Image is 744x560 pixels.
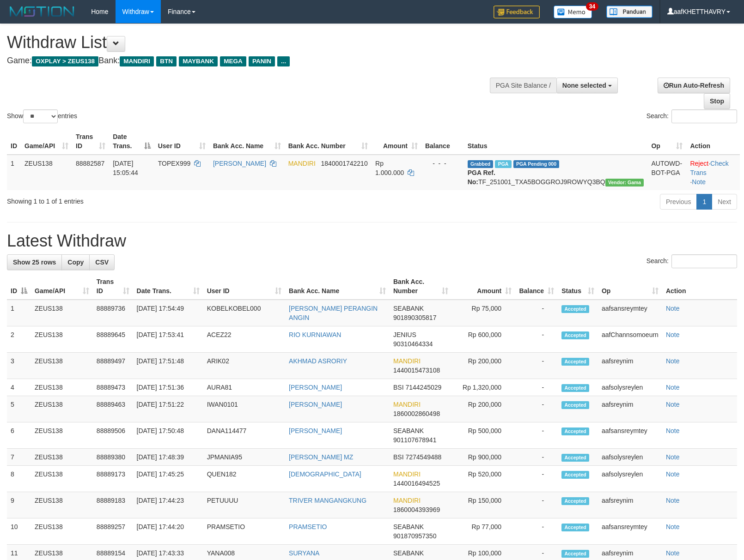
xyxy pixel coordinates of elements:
td: ZEUS138 [31,518,93,545]
span: Accepted [561,454,589,462]
span: Accepted [561,497,589,505]
td: [DATE] 17:50:48 [133,422,203,449]
a: [PERSON_NAME] [289,384,342,391]
span: Accepted [561,384,589,392]
td: aafsolysreylen [598,449,662,466]
td: aafsreynim [598,396,662,422]
th: Status [464,128,648,155]
td: [DATE] 17:45:25 [133,466,203,492]
a: PRAMSETIO [289,523,327,530]
a: 1 [696,194,712,210]
td: aafsansreymtey [598,518,662,545]
a: Previous [660,194,697,210]
td: [DATE] 17:51:48 [133,353,203,379]
td: 88889645 [93,326,133,353]
a: Note [666,523,680,530]
a: [DEMOGRAPHIC_DATA] [289,470,361,478]
div: Showing 1 to 1 of 1 entries [7,193,303,206]
span: MANDIRI [393,401,421,408]
a: Note [666,470,680,478]
th: Bank Acc. Name: activate to sort column ascending [209,128,285,155]
span: Vendor URL: https://trx31.1velocity.biz [605,179,644,187]
span: None selected [562,82,606,89]
img: Feedback.jpg [494,6,540,18]
th: ID: activate to sort column descending [7,273,31,300]
img: panduan.png [606,6,653,18]
a: [PERSON_NAME] MZ [289,453,353,461]
span: MANDIRI [393,357,421,365]
td: Rp 200,000 [452,396,515,422]
span: SEABANK [393,549,424,557]
span: Accepted [561,331,589,339]
td: IWAN0101 [203,396,285,422]
th: Amount: activate to sort column ascending [452,273,515,300]
span: JENIUS [393,331,416,338]
a: Note [692,178,706,186]
td: 88889473 [93,379,133,396]
td: [DATE] 17:44:20 [133,518,203,545]
td: 9 [7,492,31,518]
input: Search: [671,254,737,268]
span: ... [277,56,290,66]
span: 88882587 [76,160,104,167]
td: 88889173 [93,466,133,492]
td: aafsolysreylen [598,466,662,492]
span: Copy 1860002860498 to clipboard [393,410,440,417]
span: Copy 901870957350 to clipboard [393,532,436,540]
td: 4 [7,379,31,396]
th: Op: activate to sort column ascending [647,128,686,155]
a: Note [666,305,680,312]
span: Accepted [561,358,589,366]
td: - [515,396,558,422]
span: Copy 90310464334 to clipboard [393,340,433,348]
span: Copy 1440016494525 to clipboard [393,480,440,487]
span: Copy 901890305817 to clipboard [393,314,436,321]
td: PRAMSETIO [203,518,285,545]
span: Marked by aafnoeunsreypich [495,160,511,168]
td: [DATE] 17:53:41 [133,326,203,353]
a: Stop [704,93,730,109]
td: ZEUS138 [31,466,93,492]
span: [DATE] 15:05:44 [113,160,138,176]
span: MANDIRI [393,470,421,478]
td: [DATE] 17:51:36 [133,379,203,396]
td: [DATE] 17:51:22 [133,396,203,422]
a: Check Trans [690,160,728,176]
img: MOTION_logo.png [7,5,77,18]
button: None selected [556,78,618,93]
span: PANIN [249,56,275,66]
th: Action [662,273,737,300]
th: Bank Acc. Number: activate to sort column ascending [285,128,372,155]
a: Next [712,194,737,210]
td: ZEUS138 [31,422,93,449]
td: Rp 200,000 [452,353,515,379]
th: Amount: activate to sort column ascending [372,128,421,155]
td: ZEUS138 [31,300,93,326]
a: Note [666,497,680,504]
span: MAYBANK [179,56,218,66]
td: - [515,492,558,518]
td: Rp 500,000 [452,422,515,449]
td: TF_251001_TXA5BOGGROJ9ROWYQ3BQ [464,155,648,190]
span: Copy 1860004393969 to clipboard [393,506,440,513]
a: [PERSON_NAME] [289,401,342,408]
span: Accepted [561,428,589,435]
td: Rp 150,000 [452,492,515,518]
td: Rp 600,000 [452,326,515,353]
td: 88889463 [93,396,133,422]
h4: Game: Bank: [7,56,487,66]
td: - [515,353,558,379]
td: Rp 520,000 [452,466,515,492]
a: Note [666,401,680,408]
th: Game/API: activate to sort column ascending [21,128,72,155]
td: - [515,518,558,545]
td: 1 [7,300,31,326]
td: AURA81 [203,379,285,396]
td: ZEUS138 [31,449,93,466]
td: JPMANIA95 [203,449,285,466]
td: aafsreynim [598,492,662,518]
td: 88889380 [93,449,133,466]
span: MANDIRI [288,160,316,167]
td: 88889506 [93,422,133,449]
span: Copy 1440015473108 to clipboard [393,367,440,374]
